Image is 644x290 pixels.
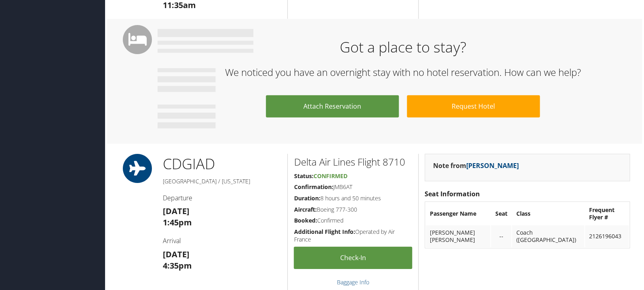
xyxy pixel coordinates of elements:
[294,206,412,214] h5: Boeing 777-300
[163,249,189,260] strong: [DATE]
[163,236,282,245] h4: Arrival
[266,95,399,118] a: Attach Reservation
[294,194,412,202] h5: 8 hours and 50 minutes
[495,233,507,240] div: --
[426,225,490,247] td: [PERSON_NAME] [PERSON_NAME]
[294,183,333,191] strong: Confirmation:
[294,194,320,202] strong: Duration:
[585,203,629,225] th: Frequent Flyer #
[294,155,412,169] h2: Delta Air Lines Flight 8710
[164,65,642,79] h2: We noticed you have an overnight stay with no hotel reservation. How can we help?
[163,206,189,216] strong: [DATE]
[313,172,347,180] span: Confirmed
[407,95,540,118] a: Request Hotel
[491,203,511,225] th: Seat
[426,203,490,225] th: Passenger Name
[294,216,412,225] h5: Confirmed
[294,183,412,191] h5: JMB6AT
[294,216,317,224] strong: Booked:
[337,278,369,286] a: Baggage Info
[163,260,192,271] strong: 4:35pm
[512,225,584,247] td: Coach ([GEOGRAPHIC_DATA])
[433,161,519,170] strong: Note from
[163,193,282,202] h4: Departure
[294,172,313,180] strong: Status:
[294,206,316,213] strong: Aircraft:
[585,225,629,247] td: 2126196043
[294,247,412,269] a: Check-in
[163,217,192,228] strong: 1:45pm
[163,154,282,174] h1: CDG IAD
[294,228,355,235] strong: Additional Flight Info:
[164,37,642,57] h1: Got a place to stay?
[163,177,282,185] h5: [GEOGRAPHIC_DATA] / [US_STATE]
[512,203,584,225] th: Class
[294,228,412,244] h5: Operated by Air France
[466,161,519,170] a: [PERSON_NAME]
[425,189,480,198] strong: Seat Information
